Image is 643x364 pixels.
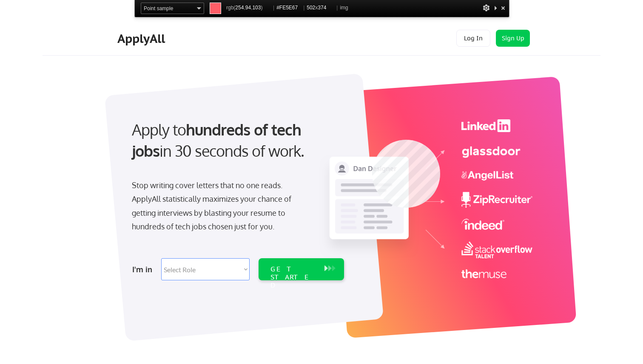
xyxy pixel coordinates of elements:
span: rgb( , , ) [226,3,271,13]
div: Close and Stop Picking [499,3,507,13]
span: 94 [245,5,251,11]
div: I'm in [132,262,156,276]
span: #FE5E67 [276,3,301,13]
strong: hundreds of tech jobs [132,120,305,160]
button: Sign Up [496,30,530,47]
div: Stop writing cover letters that no one reads. ApplyAll statistically maximizes your chance of get... [132,178,307,234]
span: 254 [235,5,244,11]
span: x [307,3,334,13]
button: Log In [456,30,490,47]
span: 374 [318,5,326,11]
span: | [273,5,274,11]
span: img [340,3,348,13]
div: ApplyAll [117,31,168,46]
span: | [336,5,338,11]
div: GET STARTED [270,265,316,290]
span: | [303,5,304,11]
span: 502 [307,5,315,11]
div: Collapse This Panel [492,3,499,13]
div: Options [482,3,490,13]
div: Apply to in 30 seconds of work. [132,119,341,162]
span: 103 [252,5,261,11]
